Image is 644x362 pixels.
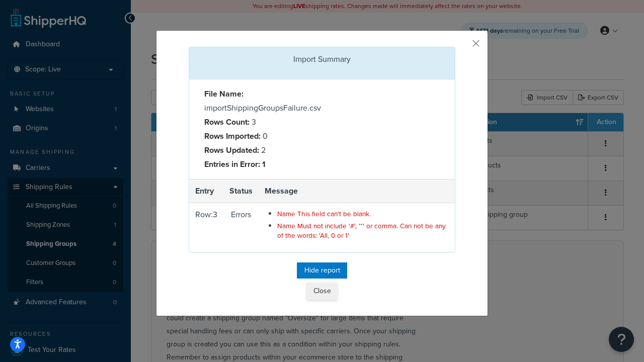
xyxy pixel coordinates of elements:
[259,179,455,203] th: Message
[197,55,447,64] h3: Import Summary
[204,116,250,128] strong: Rows Count:
[297,262,347,279] button: Hide report
[189,203,223,252] td: Row: 3
[223,179,259,203] th: Status
[204,158,266,170] strong: Entries in Error: 1
[307,283,337,300] button: Close
[189,179,223,203] th: Entry
[197,87,322,171] div: importShippingGroupsFailure.csv 3 0 2
[204,88,244,100] strong: File Name:
[204,144,259,156] strong: Rows Updated:
[204,130,261,142] strong: Rows Imported:
[277,209,371,219] span: Name This field can't be blank.
[277,221,446,240] span: Name Must not include '#', '*' or comma. Can not be any of the words: 'All, 0 or 1'
[223,203,259,252] td: Errors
